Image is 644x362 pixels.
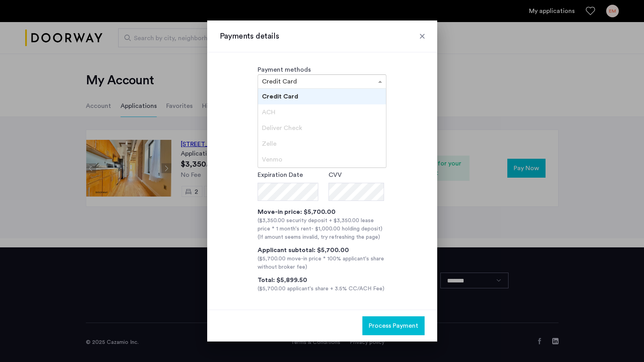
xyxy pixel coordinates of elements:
span: Zelle [262,141,277,147]
div: Applicant subtotal: $5,700.00 [258,245,386,255]
label: Expiration Date [258,170,303,180]
span: Total: $5,899.50 [258,277,307,283]
label: Payment methods [258,67,311,73]
span: Credit Card [262,93,298,100]
div: (If amount seems invalid, try refreshing the page) [258,233,386,241]
span: Venmo [262,156,282,163]
ng-dropdown-panel: Options list [258,88,386,168]
span: Process Payment [369,321,418,330]
div: ($5,700.00 applicant's share + 3.5% CC/ACH Fee) [258,285,386,293]
label: CVV [328,170,342,180]
h3: Payments details [220,31,425,42]
div: ($5,700.00 move-in price * 100% applicant's share without broker fee) [258,255,386,271]
span: Deliver Check [262,125,302,131]
span: - $1,000.00 holding deposit [311,226,380,232]
div: ($3,350.00 security deposit + $3,350.00 lease price * 1 month's rent ) [258,217,386,233]
div: Move-in price: $5,700.00 [258,207,386,217]
span: ACH [262,109,275,115]
button: button [362,316,425,335]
